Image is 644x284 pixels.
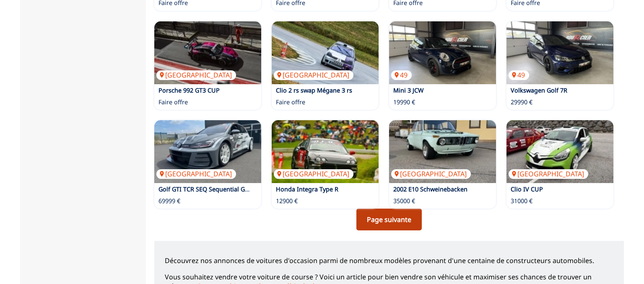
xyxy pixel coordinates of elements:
a: Golf GTI TCR SEQ Sequential Gearbox Engstler Volkswagen[GEOGRAPHIC_DATA] [154,120,261,183]
p: Faire offre [158,98,188,106]
img: Mini 3 JCW [389,21,496,84]
p: 19990 € [393,98,415,106]
p: 29990 € [511,98,532,106]
p: [GEOGRAPHIC_DATA] [156,169,236,178]
p: 49 [391,70,412,80]
a: Golf GTI TCR SEQ Sequential Gearbox Engstler Volkswagen [158,185,326,193]
a: Clio 2 rs swap Mégane 3 rs[GEOGRAPHIC_DATA] [272,21,379,84]
p: [GEOGRAPHIC_DATA] [509,169,588,178]
a: Volkswagen Golf 7R49 [506,21,613,84]
p: [GEOGRAPHIC_DATA] [391,169,471,178]
a: Mini 3 JCW [393,86,423,94]
p: 35000 € [393,197,415,205]
p: [GEOGRAPHIC_DATA] [156,70,236,80]
a: Porsche 992 GT3 CUP [158,86,220,94]
img: Clio IV CUP [506,120,613,183]
a: 2002 E10 Schweinebacken[GEOGRAPHIC_DATA] [389,120,496,183]
a: Honda Integra Type R[GEOGRAPHIC_DATA] [272,120,379,183]
img: Honda Integra Type R [272,120,379,183]
a: Clio IV CUP[GEOGRAPHIC_DATA] [506,120,613,183]
p: 31000 € [511,197,532,205]
a: Volkswagen Golf 7R [511,86,567,94]
a: Page suivante [356,209,422,230]
a: Mini 3 JCW49 [389,21,496,84]
p: Découvrez nos annonces de voitures d'occasion parmi de nombreux modèles provenant d'une centaine ... [165,256,613,265]
p: 49 [509,70,529,80]
p: [GEOGRAPHIC_DATA] [274,169,353,178]
p: [GEOGRAPHIC_DATA] [274,70,353,80]
a: Clio IV CUP [511,185,543,193]
a: Clio 2 rs swap Mégane 3 rs [276,86,352,94]
p: 69999 € [158,197,180,205]
img: Volkswagen Golf 7R [506,21,613,84]
a: Honda Integra Type R [276,185,338,193]
img: Golf GTI TCR SEQ Sequential Gearbox Engstler Volkswagen [154,120,261,183]
img: Clio 2 rs swap Mégane 3 rs [272,21,379,84]
p: 12900 € [276,197,298,205]
a: Porsche 992 GT3 CUP[GEOGRAPHIC_DATA] [154,21,261,84]
img: Porsche 992 GT3 CUP [154,21,261,84]
a: 2002 E10 Schweinebacken [393,185,467,193]
img: 2002 E10 Schweinebacken [389,120,496,183]
p: Faire offre [276,98,305,106]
